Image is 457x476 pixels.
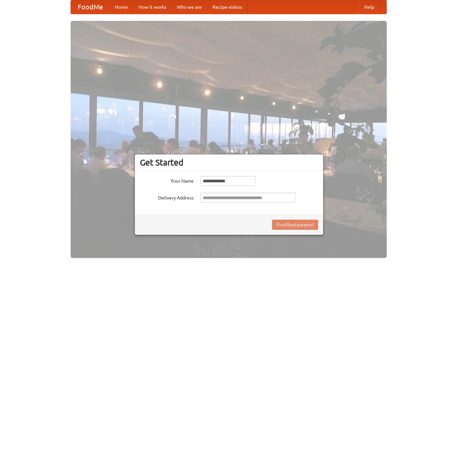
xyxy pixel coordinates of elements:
[71,0,110,14] a: FoodMe
[140,176,194,184] label: Your Name
[272,220,318,230] button: Find Restaurants!
[359,0,380,14] a: Help
[140,193,194,201] label: Delivery Address
[172,0,207,14] a: Who we are
[110,0,133,14] a: Home
[207,0,247,14] a: Recipe videos
[140,157,318,168] h3: Get Started
[133,0,172,14] a: How it works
